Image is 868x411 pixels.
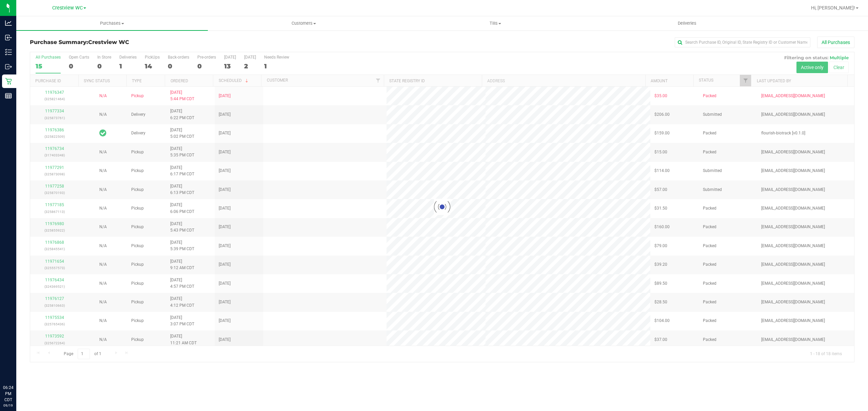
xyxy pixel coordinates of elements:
p: 09/19 [3,403,13,408]
span: Deliveries [669,20,706,26]
h3: Purchase Summary: [30,39,305,45]
span: Crestview WC [52,5,83,11]
inline-svg: Outbound [5,63,12,70]
a: Purchases [16,16,208,30]
span: Customers [208,20,399,26]
button: All Purchases [817,37,854,48]
span: Tills [400,20,591,26]
inline-svg: Retail [5,78,12,85]
span: Hi, [PERSON_NAME]! [811,5,855,10]
span: Purchases [16,20,208,26]
inline-svg: Reports [5,92,12,99]
a: Tills [399,16,591,30]
input: Search Purchase ID, Original ID, State Registry ID or Customer Name... [675,37,810,47]
iframe: Resource center unread badge [20,356,28,364]
inline-svg: Analytics [5,20,12,26]
iframe: Resource center [7,357,27,377]
inline-svg: Inbound [5,34,12,41]
a: Deliveries [591,16,783,30]
inline-svg: Inventory [5,49,12,56]
span: Crestview WC [88,39,129,45]
p: 06:24 PM CDT [3,385,13,403]
a: Customers [208,16,399,30]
